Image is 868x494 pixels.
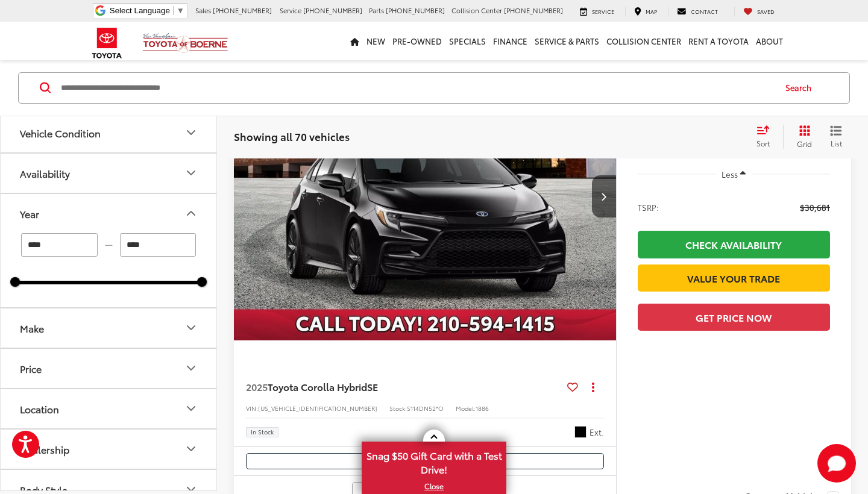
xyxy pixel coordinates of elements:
a: Home [347,22,363,60]
span: dropdown dots [592,382,594,392]
div: Dealership [20,443,69,454]
div: Price [20,362,42,374]
button: Select sort value [750,125,783,149]
button: LocationLocation [1,389,218,428]
span: In Stock [251,429,274,435]
button: Vehicle ConditionVehicle Condition [1,113,218,152]
div: Location [20,402,59,414]
a: Contact [668,7,727,16]
a: Finance [489,22,531,60]
button: Toggle Chat Window [817,444,856,483]
div: Price [184,361,198,375]
img: 2025 Toyota Corolla Hybrid SE [233,53,617,341]
span: Grid [797,139,812,149]
span: S114DN52*O [407,404,444,413]
span: Snag $50 Gift Card with a Test Drive! [363,443,505,480]
div: Year [184,206,198,220]
span: VIN: [246,404,258,413]
div: Location [184,401,198,416]
a: Value Your Trade [638,264,830,292]
span: List [830,138,842,148]
span: Service [280,5,301,15]
span: 2025 [246,380,268,393]
button: Get Price Now [638,304,830,331]
div: 2025 Toyota Corolla Hybrid SE 0 [233,53,617,340]
span: Saved [757,7,775,15]
span: Sales [195,5,211,15]
button: List View [821,125,851,149]
span: 1886 [476,404,489,413]
button: Comments [246,453,604,469]
span: Sort [756,138,770,148]
span: Showing all 70 vehicles [234,129,350,143]
span: [PHONE_NUMBER] [303,5,362,15]
span: Collision Center [451,5,502,15]
button: Search [774,73,829,103]
a: New [363,22,389,60]
a: Check Availability [638,231,830,258]
a: Map [625,7,666,16]
a: Select Language​ [110,6,184,15]
a: Specials [445,22,489,60]
div: Year [20,207,39,219]
span: — [101,239,116,249]
span: ▼ [177,6,184,15]
span: [PHONE_NUMBER] [213,5,272,15]
button: YearYear [1,193,218,233]
span: Service [592,7,614,15]
a: Rent a Toyota [685,22,752,60]
button: MakeMake [1,308,218,347]
input: Search by Make, Model, or Keyword [60,73,774,102]
a: Service [571,7,623,16]
span: Parts [369,5,384,15]
span: Contact [691,7,718,15]
span: Toyota Corolla Hybrid [268,380,367,393]
button: DealershipDealership [1,429,218,468]
a: Pre-Owned [389,22,445,60]
button: Less [716,163,752,185]
span: Map [646,7,657,15]
button: AvailabilityAvailability [1,153,218,192]
button: Grid View [783,125,821,149]
img: Toyota [84,23,130,63]
div: Availability [20,167,70,178]
a: My Saved Vehicles [734,7,784,16]
svg: Start Chat [817,444,856,483]
span: [PHONE_NUMBER] [386,5,445,15]
input: maximum [120,233,197,256]
a: 2025 Toyota Corolla Hybrid SE2025 Toyota Corolla Hybrid SE2025 Toyota Corolla Hybrid SE2025 Toyot... [233,53,617,340]
span: $30,681 [800,201,830,213]
div: Vehicle Condition [184,125,198,140]
span: Stock: [389,404,407,413]
span: SE [367,380,378,393]
input: minimum [21,233,98,256]
a: 2025Toyota Corolla HybridSE [246,380,562,393]
button: PricePrice [1,348,218,387]
a: Service & Parts: Opens in a new tab [531,22,603,60]
span: Less [722,169,738,180]
span: Model: [456,404,476,413]
img: Vic Vaughan Toyota of Boerne [142,33,228,54]
span: Select Language [110,6,170,15]
span: TSRP: [638,201,659,213]
div: Make [20,322,44,333]
span: Black [574,426,587,438]
div: Dealership [184,442,198,456]
span: Ext. [590,427,604,438]
span: [US_VEHICLE_IDENTIFICATION_NUMBER] [258,404,377,413]
div: Vehicle Condition [20,127,101,138]
button: Actions [583,377,604,398]
button: Next image [592,175,616,217]
a: Collision Center [603,22,685,60]
span: [PHONE_NUMBER] [504,5,563,15]
a: About [752,22,787,60]
div: Make [184,320,198,335]
div: Availability [184,166,198,180]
